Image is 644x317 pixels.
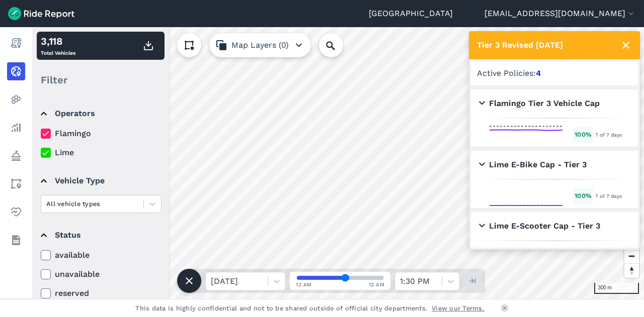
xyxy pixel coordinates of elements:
[7,231,25,249] a: Datasets
[7,147,25,165] a: Policy
[209,33,311,57] button: Map Layers (0)
[369,281,385,288] span: 12 AM
[41,287,162,299] label: reserved
[595,191,622,200] div: 7 of 7 days
[477,67,632,79] h2: Active Policies:
[7,203,25,221] a: Health
[432,303,485,313] a: View our Terms.
[595,130,622,139] div: 7 of 7 days
[7,175,25,193] a: Areas
[479,220,600,232] h2: Lime E-Scooter Cap - Tier 3
[41,249,162,261] label: available
[7,90,25,109] a: Heatmaps
[41,268,162,280] label: unavailable
[41,34,75,49] div: 3,118
[41,34,75,58] div: Total Vehicles
[369,8,453,20] a: [GEOGRAPHIC_DATA]
[296,281,312,288] span: 12 AM
[594,283,639,294] div: 300 m
[479,159,587,171] h2: Lime E-Bike Cap - Tier 3
[32,27,644,299] canvas: Map
[37,64,165,95] div: Filter
[41,167,160,195] summary: Vehicle Type
[41,221,160,249] summary: Status
[536,68,541,78] strong: 4
[477,39,563,51] h1: Tier 3 Revised [DATE]
[319,33,359,57] input: Search Location or Vehicles
[7,62,25,80] a: Realtime
[7,119,25,137] a: Analyze
[7,34,25,52] a: Report
[485,8,636,20] button: [EMAIL_ADDRESS][DOMAIN_NAME]
[41,147,162,159] label: Lime
[624,263,639,278] button: Reset bearing to north
[573,188,593,203] div: 100 %
[41,128,162,140] label: Flamingo
[479,97,600,110] h2: Flamingo Tier 3 Vehicle Cap
[8,7,74,20] img: Ride Report
[573,127,593,142] div: 100 %
[41,99,160,128] summary: Operators
[624,249,639,263] button: Zoom out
